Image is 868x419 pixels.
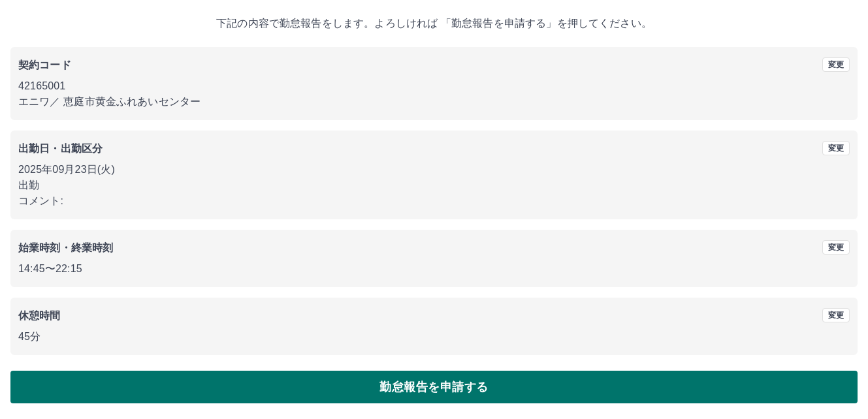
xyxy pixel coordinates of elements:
p: 42165001 [18,78,850,94]
b: 休憩時間 [18,310,61,321]
p: 下記の内容で勤怠報告をします。よろしければ 「勤怠報告を申請する」を押してください。 [10,16,858,31]
p: 14:45 〜 22:15 [18,261,850,277]
b: 出勤日・出勤区分 [18,143,103,154]
button: 変更 [822,57,850,72]
button: 変更 [822,308,850,322]
p: 出勤 [18,178,850,193]
p: エニワ ／ 恵庭市黄金ふれあいセンター [18,94,850,110]
b: 始業時刻・終業時刻 [18,242,113,253]
p: 45分 [18,329,850,345]
p: 2025年09月23日(火) [18,162,850,178]
b: 契約コード [18,59,71,70]
button: 変更 [822,141,850,155]
button: 変更 [822,240,850,255]
p: コメント: [18,193,850,209]
button: 勤怠報告を申請する [10,371,858,403]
